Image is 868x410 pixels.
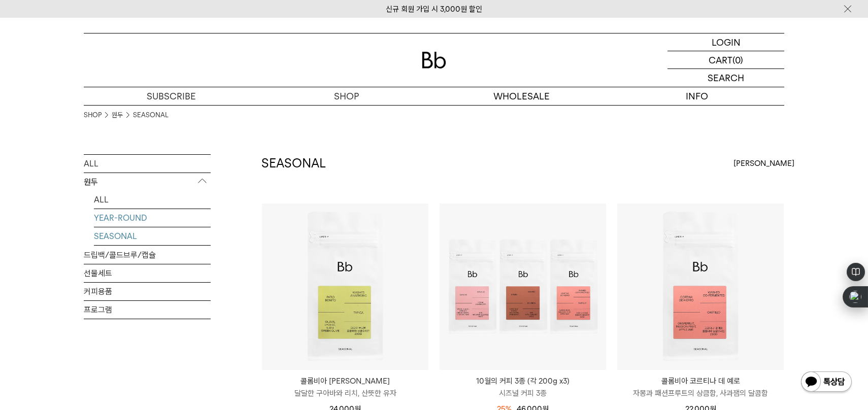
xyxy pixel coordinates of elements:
[386,5,482,14] a: 신규 회원 가입 시 3,000원 할인
[709,51,732,69] p: CART
[84,246,211,264] a: 드립백/콜드브루/캡슐
[262,203,428,370] img: 콜롬비아 파티오 보니토
[800,370,853,395] img: 카카오톡 채널 1:1 채팅 버튼
[617,203,784,370] img: 콜롬비아 코르티나 데 예로
[84,301,211,319] a: 프로그램
[440,203,606,370] img: 10월의 커피 3종 (각 200g x3)
[84,173,211,191] p: 원두
[708,69,744,87] p: SEARCH
[617,387,784,399] p: 자몽과 패션프루트의 상큼함, 사과잼의 달콤함
[94,227,211,245] a: SEASONAL
[712,33,741,51] p: LOGIN
[84,110,102,120] a: SHOP
[94,191,211,209] a: ALL
[262,375,428,399] a: 콜롬비아 [PERSON_NAME] 달달한 구아바와 리치, 산뜻한 유자
[84,87,259,105] a: SUBSCRIBE
[667,51,784,69] a: CART (0)
[84,155,211,173] a: ALL
[133,110,169,120] a: SEASONAL
[733,157,794,169] span: [PERSON_NAME]
[440,375,606,399] a: 10월의 커피 3종 (각 200g x3) 시즈널 커피 3종
[667,33,784,51] a: LOGIN
[434,87,609,105] p: WHOLESALE
[262,387,428,399] p: 달달한 구아바와 리치, 산뜻한 유자
[261,155,326,172] h2: SEASONAL
[84,283,211,300] a: 커피용품
[422,52,446,69] img: 로고
[617,375,784,399] a: 콜롬비아 코르티나 데 예로 자몽과 패션프루트의 상큼함, 사과잼의 달콤함
[262,375,428,387] p: 콜롬비아 [PERSON_NAME]
[440,375,606,387] p: 10월의 커피 3종 (각 200g x3)
[112,110,123,120] a: 원두
[617,375,784,387] p: 콜롬비아 코르티나 데 예로
[609,87,784,105] p: INFO
[259,87,434,105] a: SHOP
[94,209,211,227] a: YEAR-ROUND
[732,51,743,69] p: (0)
[440,387,606,399] p: 시즈널 커피 3종
[84,264,211,282] a: 선물세트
